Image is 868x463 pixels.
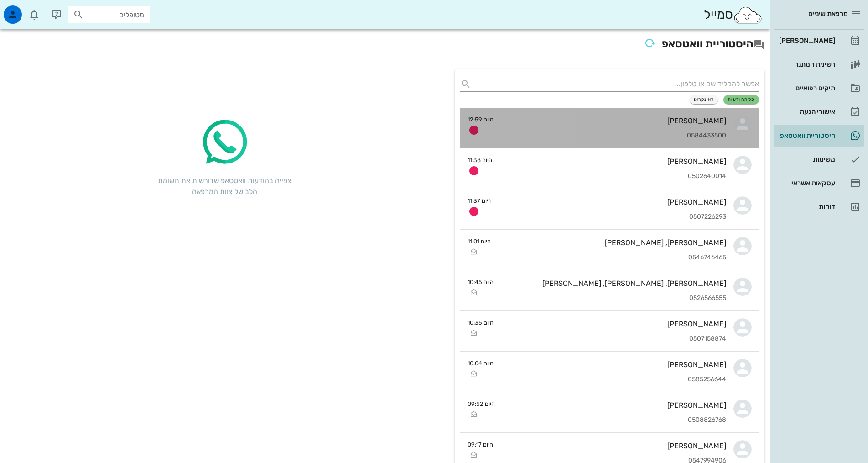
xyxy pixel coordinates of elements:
a: משימות [774,148,864,170]
div: סמייל [704,5,763,25]
small: היום 10:45 [468,278,494,286]
div: עסקאות אשראי [777,179,835,187]
small: היום 09:17 [468,440,493,449]
div: אישורי הגעה [777,108,835,116]
div: [PERSON_NAME] [499,157,726,166]
div: [PERSON_NAME] [499,198,726,206]
span: לא נקראו [694,97,714,102]
button: לא נקראו [690,95,718,104]
div: היסטוריית וואטסאפ [777,132,835,139]
div: [PERSON_NAME], [PERSON_NAME], [PERSON_NAME] [501,279,726,288]
a: [PERSON_NAME] [774,30,864,52]
small: היום 10:35 [468,318,494,327]
div: דוחות [777,203,835,210]
div: רשימת המתנה [777,61,835,68]
a: תגהיסטוריית וואטסאפ [774,125,864,147]
div: [PERSON_NAME] [502,401,726,410]
div: צפייה בהודעות וואטסאפ שדורשות את תשומת הלב של צוות המרפאה [156,175,293,197]
div: [PERSON_NAME] [500,442,726,450]
img: whatsapp-icon.2ee8d5f3.png [197,115,252,170]
a: עסקאות אשראי [774,172,864,194]
div: 0507158874 [501,335,726,343]
div: 0546746465 [498,254,726,262]
div: 0584433500 [501,132,726,140]
div: [PERSON_NAME] [501,320,726,328]
small: היום 11:37 [468,196,492,205]
span: מרפאת שיניים [808,10,848,18]
h2: היסטוריית וואטסאפ [5,35,764,55]
span: תג [27,7,32,13]
a: רשימת המתנה [774,53,864,75]
a: תיקים רפואיים [774,77,864,99]
div: 0507226293 [499,213,726,221]
button: כל ההודעות [723,95,759,104]
div: [PERSON_NAME] [777,37,835,44]
div: [PERSON_NAME] [501,116,726,125]
small: היום 10:04 [468,359,494,368]
div: [PERSON_NAME], [PERSON_NAME] [498,238,726,247]
a: אישורי הגעה [774,101,864,123]
div: [PERSON_NAME] [501,360,726,369]
div: 0526566555 [501,295,726,302]
span: כל ההודעות [728,97,755,102]
input: אפשר להקליד שם או טלפון... [475,77,759,91]
small: היום 09:52 [468,400,495,408]
small: היום 11:01 [468,237,491,246]
small: היום 12:59 [468,115,494,124]
img: SmileCloud logo [733,6,763,24]
a: דוחות [774,196,864,218]
div: תיקים רפואיים [777,84,835,92]
div: משימות [777,156,835,163]
div: 0508826768 [502,416,726,424]
div: 0502640014 [499,173,726,180]
small: היום 11:38 [468,156,492,164]
div: 0585256644 [501,376,726,384]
